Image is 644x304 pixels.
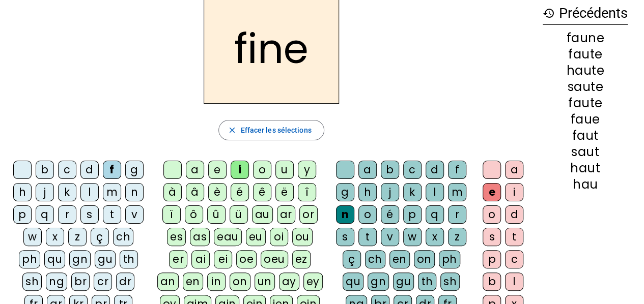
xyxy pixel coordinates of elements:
[191,250,210,268] div: ai
[381,161,399,179] div: b
[303,272,323,291] div: ey
[368,272,389,291] div: gn
[120,250,138,268] div: th
[426,228,444,246] div: x
[103,183,121,201] div: m
[167,228,186,246] div: es
[448,228,466,246] div: z
[292,228,313,246] div: ou
[71,272,90,291] div: br
[68,228,87,246] div: z
[116,272,134,291] div: dr
[36,205,54,224] div: q
[505,205,523,224] div: d
[69,250,91,268] div: gn
[279,272,299,291] div: ay
[483,250,501,268] div: p
[46,272,67,291] div: ng
[13,205,32,224] div: p
[253,161,271,179] div: o
[381,205,399,224] div: é
[207,205,226,224] div: û
[505,272,523,291] div: l
[95,250,116,268] div: gu
[543,7,555,19] mat-icon: history
[381,228,399,246] div: v
[403,183,422,201] div: k
[208,161,227,179] div: e
[403,205,422,224] div: p
[270,228,288,246] div: oi
[298,183,316,201] div: î
[44,250,65,268] div: qu
[543,113,628,126] div: faue
[505,183,523,201] div: i
[80,183,99,201] div: l
[208,183,227,201] div: è
[186,183,204,201] div: â
[19,250,40,268] div: ph
[58,183,76,201] div: k
[58,205,76,224] div: r
[214,250,232,268] div: ei
[169,250,187,268] div: er
[389,250,410,268] div: en
[343,250,361,268] div: ç
[543,81,628,93] div: saute
[186,161,204,179] div: a
[183,272,203,291] div: en
[125,161,144,179] div: g
[483,228,501,246] div: s
[185,205,203,224] div: ô
[426,183,444,201] div: l
[448,205,466,224] div: r
[190,228,210,246] div: as
[163,183,182,201] div: à
[236,250,257,268] div: oe
[94,272,112,291] div: cr
[483,183,501,201] div: e
[448,161,466,179] div: f
[231,161,249,179] div: i
[125,205,144,224] div: v
[157,272,179,291] div: an
[543,2,628,25] h3: Précédents
[292,250,311,268] div: ez
[336,183,354,201] div: g
[381,183,399,201] div: j
[13,183,32,201] div: h
[227,126,236,135] mat-icon: close
[448,183,466,201] div: m
[543,146,628,158] div: saut
[440,272,460,291] div: sh
[343,272,363,291] div: qu
[336,205,354,224] div: n
[543,162,628,174] div: haut
[246,228,266,246] div: eu
[418,272,436,291] div: th
[336,228,354,246] div: s
[543,32,628,44] div: faune
[426,161,444,179] div: d
[543,178,628,191] div: hau
[439,250,460,268] div: ph
[365,250,385,268] div: ch
[252,205,273,224] div: au
[58,161,76,179] div: c
[91,228,109,246] div: ç
[253,183,271,201] div: ê
[298,161,316,179] div: y
[218,120,324,140] button: Effacer les sélections
[46,228,64,246] div: x
[80,205,99,224] div: s
[426,205,444,224] div: q
[103,161,121,179] div: f
[543,65,628,77] div: haute
[358,183,377,201] div: h
[214,228,242,246] div: eau
[230,205,248,224] div: ü
[277,205,295,224] div: ar
[240,124,311,136] span: Effacer les sélections
[22,272,42,291] div: sh
[23,228,42,246] div: w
